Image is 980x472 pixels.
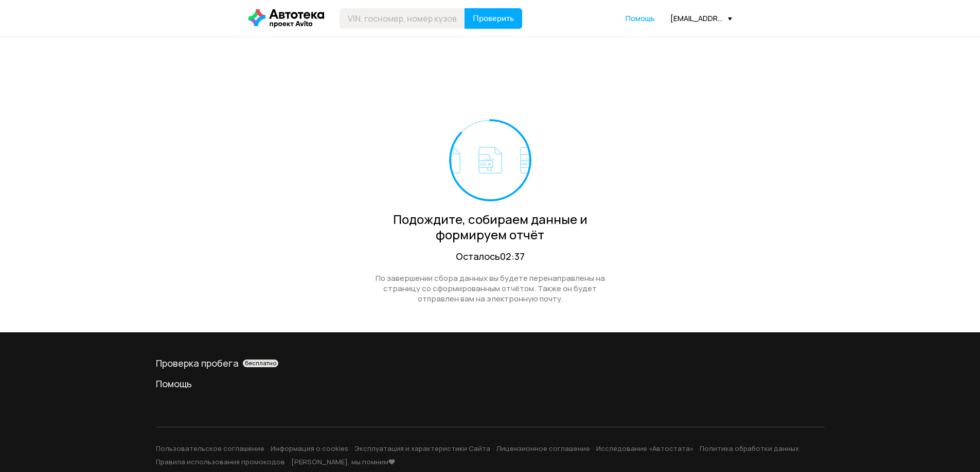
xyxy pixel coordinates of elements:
[626,13,655,24] a: Помощь
[291,457,396,466] a: [PERSON_NAME], мы помним
[496,444,590,453] a: Лицензионное соглашение
[156,444,264,453] a: Пользовательское соглашение
[156,357,825,369] div: Проверка пробега
[354,444,490,453] a: Эксплуатация и характеристики Сайта
[364,250,616,263] div: Осталось 02:37
[156,377,825,390] a: Помощь
[473,14,514,23] span: Проверить
[156,357,825,369] a: Проверка пробегабесплатно
[364,212,616,242] div: Подождите, собираем данные и формируем отчёт
[465,8,522,29] button: Проверить
[340,8,465,29] input: VIN, госномер, номер кузова
[596,444,693,453] a: Исследование «Автостата»
[156,457,285,466] a: Правила использования промокодов
[271,444,348,453] a: Информация о cookies
[245,360,276,367] span: бесплатно
[670,13,732,23] div: [EMAIL_ADDRESS][DOMAIN_NAME]
[700,444,799,453] a: Политика обработки данных
[364,273,616,304] div: По завершении сбора данных вы будете перенаправлены на страницу со сформированным отчётом. Также ...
